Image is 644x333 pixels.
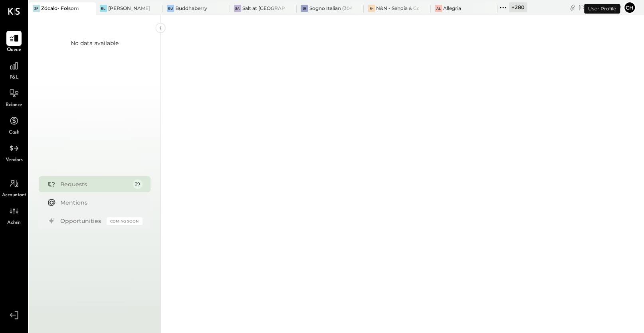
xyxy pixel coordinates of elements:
div: 29 [133,179,143,189]
div: BL [100,5,107,12]
a: P&L [0,58,28,81]
div: [PERSON_NAME] Latte [108,5,151,12]
span: Admin [7,219,21,227]
button: Ch [623,1,636,14]
div: copy link [569,3,577,12]
a: Accountant [0,176,28,199]
span: Cash [9,129,19,136]
div: Al [435,5,442,12]
span: P&L [10,74,19,81]
div: Opportunities [60,217,103,225]
span: Queue [7,47,22,54]
div: Allegria [443,5,461,12]
div: No data available [71,39,119,47]
a: Queue [0,31,28,54]
div: Coming Soon [107,217,143,225]
a: Admin [0,203,28,227]
div: N&N - Senoia & Corporate [376,5,419,12]
div: Buddhaberry [175,5,207,12]
div: Zócalo- Folsom [41,5,79,12]
div: [DATE] [579,4,621,11]
div: Sogno Italian (304 Restaurant) [309,5,352,12]
div: ZF [33,5,40,12]
span: Balance [6,102,22,109]
span: Vendors [6,157,23,164]
a: Cash [0,113,28,136]
div: Mentions [60,199,139,207]
div: User Profile [584,4,620,14]
span: Accountant [2,192,26,199]
a: Vendors [0,141,28,164]
div: Salt at [GEOGRAPHIC_DATA] [242,5,285,12]
div: Sa [234,5,241,12]
div: Requests [60,180,129,188]
div: SI [301,5,308,12]
a: Balance [0,86,28,109]
div: N- [368,5,375,12]
div: + 280 [509,2,527,12]
div: Bu [167,5,174,12]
